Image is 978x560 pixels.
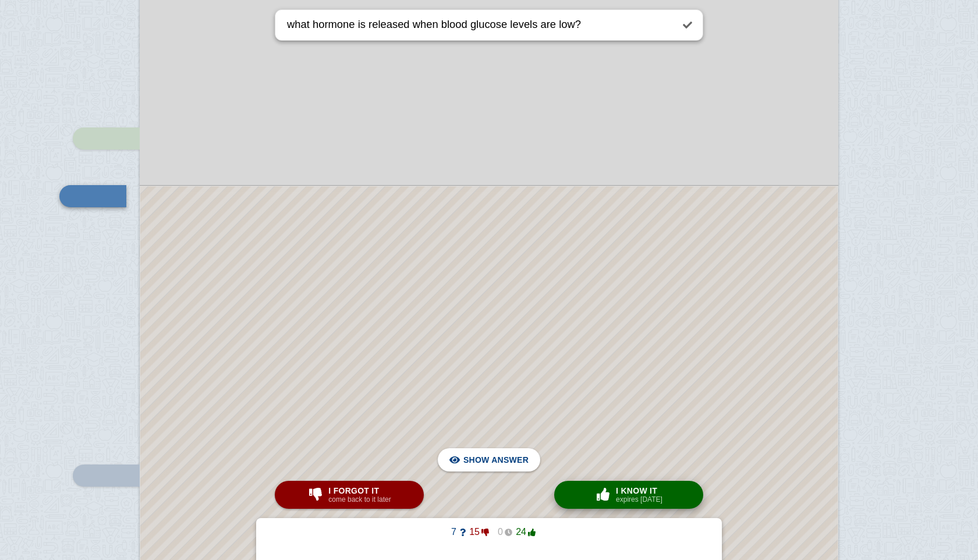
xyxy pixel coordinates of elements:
[489,527,512,537] span: 0
[328,486,391,495] span: I forgot it
[512,527,536,537] span: 24
[285,10,672,40] textarea: what hormone is released when blood glucose levels are low?
[442,527,466,537] span: 7
[616,486,662,495] span: I know it
[433,523,545,541] button: 715024
[463,447,529,473] span: Show answer
[466,527,489,537] span: 15
[275,481,424,509] button: I forgot itcome back to it later
[328,495,391,504] small: come back to it later
[438,448,540,472] button: Show answer
[554,481,703,509] button: I know itexpires [DATE]
[616,495,662,504] small: expires [DATE]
